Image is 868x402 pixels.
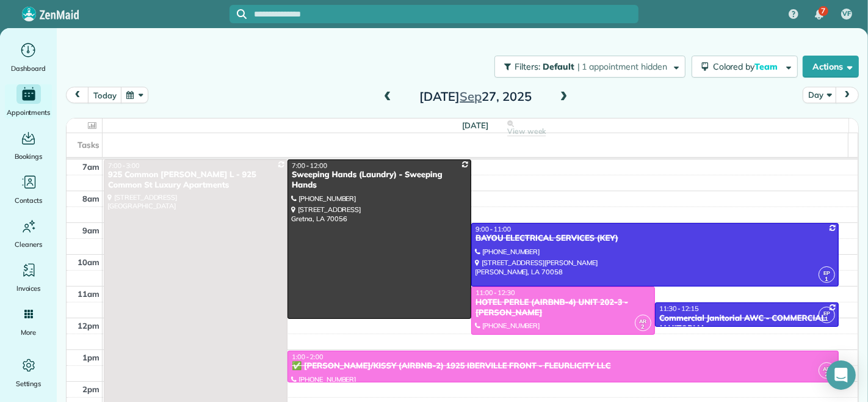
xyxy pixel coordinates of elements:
span: 2pm [82,384,99,394]
div: HOTEL PERLE (AIRBNB-4) UNIT 202-3 - [PERSON_NAME] [475,298,651,318]
span: | 1 appointment hidden [577,61,667,72]
span: 10am [78,257,99,267]
a: Invoices [5,260,52,294]
span: More [21,326,36,338]
button: Actions [803,56,859,78]
span: VF [842,9,851,19]
h2: [DATE] 27, 2025 [399,90,552,103]
div: Sweeping Hands (Laundry) - Sweeping Hands [291,170,468,191]
small: 2 [819,369,834,381]
small: 1 [819,274,834,285]
span: Sep [460,89,482,104]
span: Dashboard [11,62,46,75]
a: Bookings [5,128,52,163]
button: Filters: Default | 1 appointment hidden [494,56,685,78]
span: Settings [16,378,42,390]
span: 7am [82,162,99,172]
a: Dashboard [5,40,52,75]
span: Appointments [7,106,51,119]
div: Commercial Janitorial AWC - COMMERCIAL JANITORIAL [659,313,835,334]
small: 1 [819,313,834,325]
span: Team [754,61,779,72]
span: 9am [82,225,99,235]
button: next [836,87,859,103]
span: 12pm [78,321,99,331]
div: Open Intercom Messenger [826,360,856,390]
span: Filters: [515,61,540,72]
span: 8am [82,194,99,203]
div: ✅ [PERSON_NAME]/KISSY (AIRBNB-2) 1925 IBERVILLE FRONT - FLEURLICITY LLC [291,361,835,371]
a: Appointments [5,84,52,119]
button: prev [66,87,89,103]
div: BAYOU ELECTRICAL SERVICES (KEY) [475,233,835,244]
span: AR [640,318,647,324]
a: Contacts [5,172,52,206]
span: 9:00 - 11:00 [476,225,511,233]
span: Invoices [16,282,41,294]
a: Settings [5,356,52,390]
span: 1pm [82,353,99,362]
button: today [88,87,121,103]
span: [DATE] [462,120,488,130]
span: Default [543,61,575,72]
span: AR [823,365,831,372]
button: Colored byTeam [692,56,798,78]
span: 7:00 - 3:00 [108,161,140,170]
span: 11am [78,289,99,299]
span: 1:00 - 2:00 [292,353,324,361]
span: 11:00 - 12:30 [476,288,515,297]
span: EP [823,269,830,276]
span: EP [823,310,830,316]
span: 7:00 - 12:00 [292,161,327,170]
a: Filters: Default | 1 appointment hidden [488,56,685,78]
span: View week [507,126,546,136]
span: Cleaners [15,238,42,250]
span: 7 [821,6,825,16]
span: 11:30 - 12:15 [659,304,699,313]
div: 925 Common [PERSON_NAME] L - 925 Common St Luxury Apartments [107,170,284,191]
span: Colored by [713,61,782,72]
svg: Focus search [237,9,247,19]
button: Focus search [230,9,247,19]
span: Contacts [15,194,42,206]
button: Day [803,87,836,103]
span: Tasks [78,140,99,150]
div: 7 unread notifications [806,1,832,28]
small: 2 [635,321,651,333]
span: Bookings [15,150,43,163]
a: Cleaners [5,216,52,250]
